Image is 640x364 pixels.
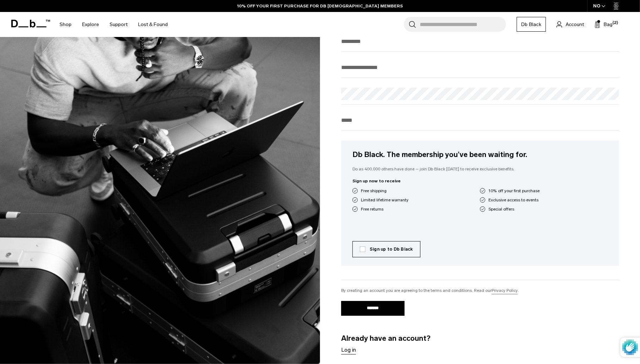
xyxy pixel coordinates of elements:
span: Exclusive access to events [488,197,539,203]
p: Sign up now to receive [352,178,608,184]
nav: Main Navigation [54,12,173,37]
a: Account [556,20,584,29]
img: Protected by hCaptcha [622,338,638,357]
a: Support [110,12,128,37]
a: Log in [341,346,356,354]
button: Bag (2) [595,20,613,29]
span: (2) [613,20,618,26]
span: Limited lifetime warranty [361,197,408,203]
a: Privacy Policy [492,287,518,294]
a: Lost & Found [138,12,168,37]
span: Special offers [488,206,514,212]
div: By creating an account you are agreeing to the terms and conditions. Read our . [341,287,619,294]
a: Shop [60,12,72,37]
a: Explore [82,12,99,37]
p: Do as 400,000 others have done – join Db Black [DATE] to receive exclusive benefits. [352,166,608,172]
span: Free returns [361,206,383,212]
h4: Already have an account? [341,333,619,355]
span: Bag [604,21,613,28]
span: Free shipping [361,188,387,194]
a: 10% OFF YOUR FIRST PURCHASE FOR DB [DEMOGRAPHIC_DATA] MEMBERS [237,3,403,9]
span: 10% off your first purchase [488,188,540,194]
a: Db Black [517,17,546,32]
label: Sign up to Db Black [360,246,413,252]
span: Account [566,21,584,28]
h4: Db Black. The membership you’ve been waiting for. [352,149,608,160]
